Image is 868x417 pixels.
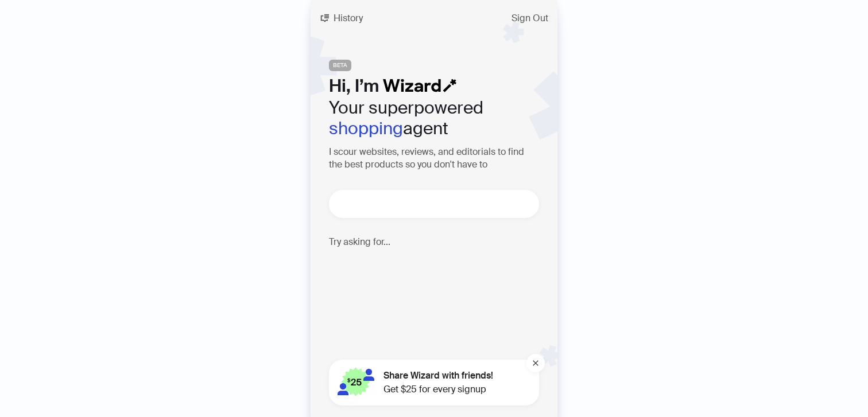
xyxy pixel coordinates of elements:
[511,14,548,23] span: Sign Out
[329,98,539,139] h2: Your superpowered agent
[329,360,539,406] button: Share Wizard with friends!Get $25 for every signup
[383,369,493,383] span: Share Wizard with friends!
[334,14,363,23] span: History
[333,256,534,308] p: I need help finding products to help with [PERSON_NAME] management 🪒
[329,75,379,97] span: Hi, I’m
[329,146,539,172] h3: I scour websites, reviews, and editorials to find the best products so you don't have to
[329,60,351,71] span: BETA
[329,236,539,247] h4: Try asking for...
[383,383,493,396] span: Get $25 for every signup
[532,360,539,367] span: close
[329,117,403,139] em: shopping
[311,9,372,28] button: History
[502,9,557,28] button: Sign Out
[333,256,534,308] div: I need help finding products to help with [PERSON_NAME] management 🪒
